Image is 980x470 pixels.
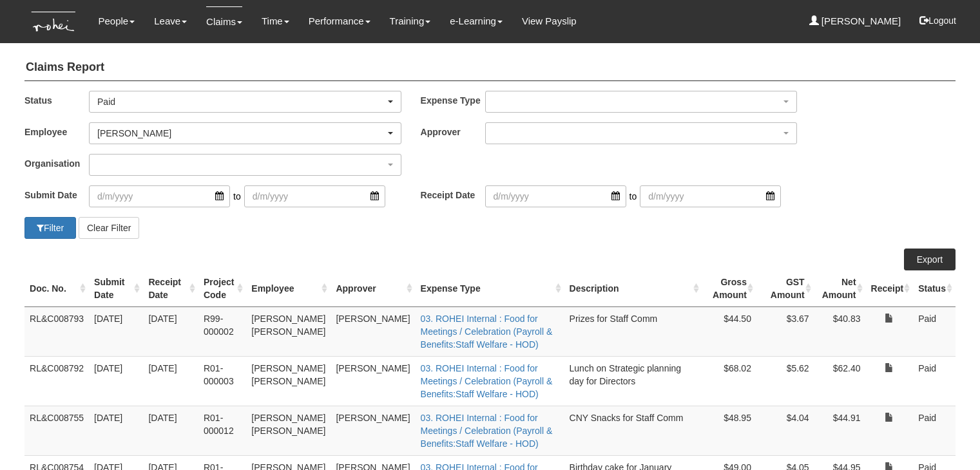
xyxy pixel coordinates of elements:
label: Expense Type [421,91,485,109]
td: [PERSON_NAME] [PERSON_NAME] [246,406,331,455]
th: Gross Amount : activate to sort column ascending [702,270,756,307]
button: Clear Filter [79,217,139,239]
td: $3.67 [756,306,814,356]
td: [PERSON_NAME] [331,406,415,455]
td: $44.91 [814,406,866,455]
th: Status : activate to sort column ascending [913,270,956,307]
button: Paid [89,91,401,113]
td: Paid [913,306,956,356]
td: [DATE] [143,306,198,356]
th: Expense Type : activate to sort column ascending [416,270,564,307]
a: Training [390,6,431,36]
td: [PERSON_NAME] [331,356,415,406]
th: Net Amount : activate to sort column ascending [814,270,866,307]
td: $62.40 [814,356,866,406]
label: Submit Date [24,185,89,204]
td: Paid [913,356,956,406]
span: to [230,185,244,207]
td: $4.04 [756,406,814,455]
a: e-Learning [450,6,503,36]
td: [DATE] [89,406,143,455]
input: d/m/yyyy [640,185,781,207]
div: [PERSON_NAME] [97,127,385,140]
a: 03. ROHEI Internal : Food for Meetings / Celebration (Payroll & Benefits:Staff Welfare - HOD) [421,314,553,350]
label: Organisation [24,154,89,173]
span: to [626,185,640,207]
input: d/m/yyyy [89,185,230,207]
h4: Claims Report [24,55,956,81]
td: Prizes for Staff Comm [564,306,702,356]
td: [DATE] [143,406,198,455]
label: Receipt Date [421,185,485,204]
th: Description : activate to sort column ascending [564,270,702,307]
td: RL&C008792 [24,356,89,406]
td: CNY Snacks for Staff Comm [564,406,702,455]
a: Leave [154,6,187,36]
a: People [99,6,135,36]
td: [PERSON_NAME] [PERSON_NAME] [246,356,331,406]
a: Performance [309,6,370,36]
a: Time [262,6,289,36]
th: Submit Date : activate to sort column ascending [89,270,143,307]
input: d/m/yyyy [485,185,626,207]
th: Receipt Date : activate to sort column ascending [143,270,198,307]
th: GST Amount : activate to sort column ascending [756,270,814,307]
td: Lunch on Strategic planning day for Directors [564,356,702,406]
th: Doc. No. : activate to sort column ascending [24,270,89,307]
td: [DATE] [89,356,143,406]
th: Receipt : activate to sort column ascending [866,270,914,307]
td: [PERSON_NAME] [PERSON_NAME] [246,306,331,356]
input: d/m/yyyy [244,185,385,207]
button: Filter [24,217,76,239]
a: Export [904,249,956,270]
button: Logout [910,5,965,36]
a: View Payslip [522,6,577,36]
iframe: chat widget [926,418,967,457]
td: $44.50 [702,306,756,356]
td: [DATE] [143,356,198,406]
td: [DATE] [89,306,143,356]
a: 03. ROHEI Internal : Food for Meetings / Celebration (Payroll & Benefits:Staff Welfare - HOD) [421,413,553,449]
td: $40.83 [814,306,866,356]
td: $5.62 [756,356,814,406]
td: R99-000002 [198,306,246,356]
th: Project Code : activate to sort column ascending [198,270,246,307]
td: RL&C008755 [24,406,89,455]
a: 03. ROHEI Internal : Food for Meetings / Celebration (Payroll & Benefits:Staff Welfare - HOD) [421,363,553,399]
label: Employee [24,122,89,141]
button: [PERSON_NAME] [89,122,401,144]
label: Status [24,91,89,109]
a: Claims [206,6,242,37]
td: $68.02 [702,356,756,406]
td: R01-000003 [198,356,246,406]
th: Approver : activate to sort column ascending [331,270,415,307]
label: Approver [421,122,485,141]
td: [PERSON_NAME] [331,306,415,356]
td: R01-000012 [198,406,246,455]
td: RL&C008793 [24,306,89,356]
a: [PERSON_NAME] [809,6,901,36]
div: Paid [97,95,385,108]
td: $48.95 [702,406,756,455]
td: Paid [913,406,956,455]
th: Employee : activate to sort column ascending [246,270,331,307]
